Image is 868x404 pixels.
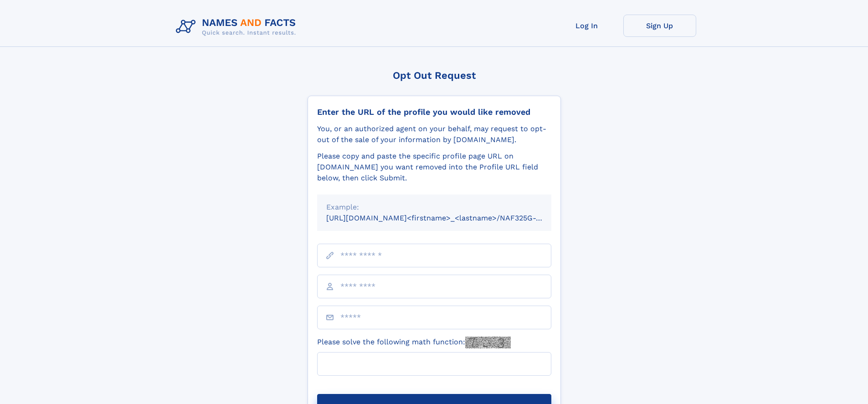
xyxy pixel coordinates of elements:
[550,15,623,37] a: Log In
[317,107,551,117] div: Enter the URL of the profile you would like removed
[317,123,551,145] div: You, or an authorized agent on your behalf, may request to opt-out of the sale of your informatio...
[623,15,696,37] a: Sign Up
[326,202,542,213] div: Example:
[317,151,551,184] div: Please copy and paste the specific profile page URL on [DOMAIN_NAME] you want removed into the Pr...
[326,214,569,222] small: [URL][DOMAIN_NAME]<firstname>_<lastname>/NAF325G-xxxxxxxx
[308,70,561,81] div: Opt Out Request
[172,15,303,39] img: Logo Names and Facts
[317,337,511,348] label: Please solve the following math function:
